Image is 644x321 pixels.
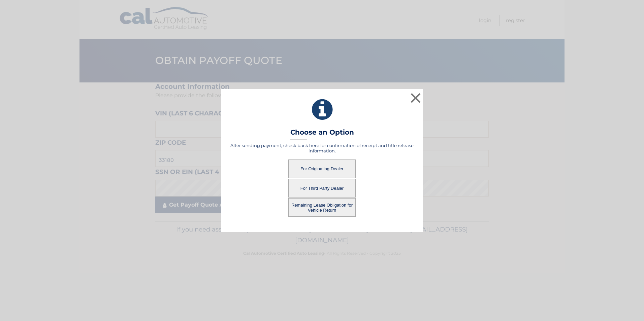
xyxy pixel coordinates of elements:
[288,159,356,178] button: For Originating Dealer
[288,198,356,217] button: Remaining Lease Obligation for Vehicle Return
[288,179,356,198] button: For Third Party Dealer
[229,143,415,153] h5: After sending payment, check back here for confirmation of receipt and title release information.
[409,91,422,105] button: ×
[290,128,354,140] h3: Choose an Option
